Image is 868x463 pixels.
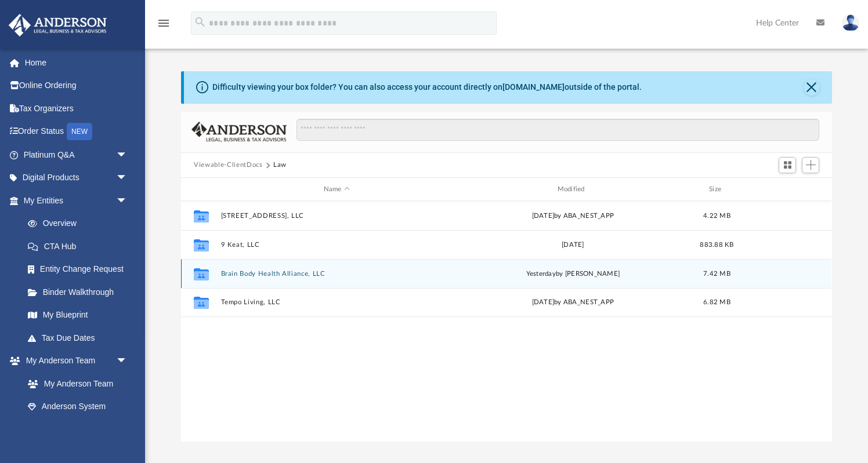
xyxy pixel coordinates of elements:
[221,299,453,307] button: Tempo Living, LLC
[296,119,819,141] input: Search files and folders
[842,14,859,31] img: User Pic
[16,212,145,235] a: Overview
[116,166,139,190] span: arrow_drop_down
[116,349,139,373] span: arrow_drop_down
[16,418,139,441] a: Client Referrals
[181,201,831,442] div: grid
[457,269,689,279] div: by [PERSON_NAME]
[8,349,139,373] a: My Anderson Teamarrow_drop_down
[703,213,730,219] span: 4.22 MB
[457,298,689,308] div: [DATE] by ABA_NEST_APP
[457,240,689,250] div: [DATE]
[700,242,734,248] span: 883.88 KB
[694,184,740,195] div: Size
[526,271,556,277] span: yesterday
[8,74,145,97] a: Online Ordering
[67,123,92,140] div: NEW
[703,300,730,306] span: 6.82 MB
[116,189,139,213] span: arrow_drop_down
[8,120,145,144] a: Order StatusNEW
[779,157,796,173] button: Switch to Grid View
[16,235,145,258] a: CTA Hub
[220,184,452,195] div: Name
[116,143,139,167] span: arrow_drop_down
[804,79,820,96] button: Close
[16,304,139,327] a: My Blueprint
[703,271,730,277] span: 7.42 MB
[157,16,171,30] i: menu
[8,51,145,74] a: Home
[16,280,145,304] a: Binder Walkthrough
[8,143,145,166] a: Platinum Q&Aarrow_drop_down
[8,189,145,212] a: My Entitiesarrow_drop_down
[5,14,110,37] img: Anderson Advisors Platinum Portal
[212,81,642,93] div: Difficulty viewing your box folder? You can also access your account directly on outside of the p...
[8,166,145,189] a: Digital Productsarrow_drop_down
[502,82,565,92] a: [DOMAIN_NAME]
[157,22,171,30] a: menu
[221,270,453,278] button: Brain Body Health Alliance, LLC
[457,211,689,221] div: [DATE] by ABA_NEST_APP
[194,16,207,28] i: search
[221,241,453,249] button: 9 Keat, LLC
[194,160,262,170] button: Viewable-ClientDocs
[16,258,145,281] a: Entity Change Request
[16,395,139,418] a: Anderson System
[186,184,215,195] div: id
[746,184,827,195] div: id
[221,212,453,220] button: [STREET_ADDRESS], LLC
[273,160,287,170] button: Law
[802,157,819,173] button: Add
[8,97,145,120] a: Tax Organizers
[457,184,689,195] div: Modified
[16,372,133,395] a: My Anderson Team
[16,326,145,349] a: Tax Due Dates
